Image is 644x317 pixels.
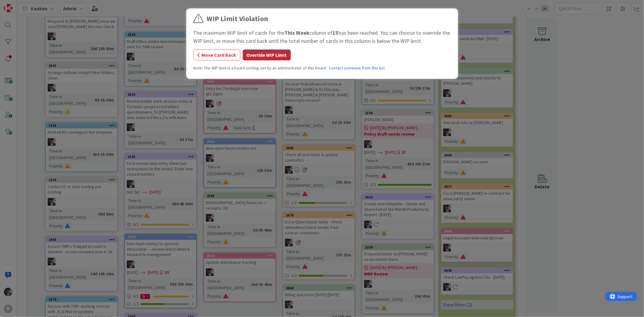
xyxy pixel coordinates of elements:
[13,1,27,8] span: Support
[194,50,240,60] button: Move Card Back
[194,65,451,71] div: Note: The WIP limit is a board setting set by an administrator of this board.
[207,13,268,24] div: WIP Limit Violation
[333,29,339,36] b: 15
[243,50,291,60] button: Override WIP Limit
[329,65,386,71] a: Contact someone from this list.
[194,29,451,45] div: The maximum WIP limit of cards for the column of has been reached. You can choose to override the...
[285,29,310,36] b: This Week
